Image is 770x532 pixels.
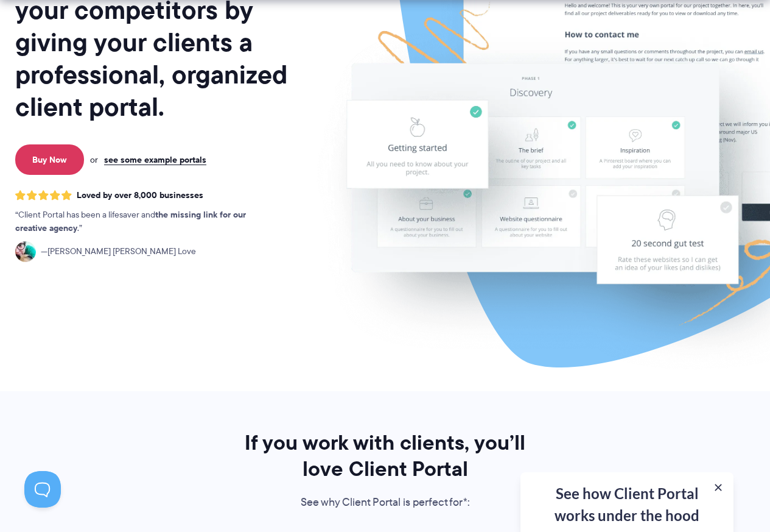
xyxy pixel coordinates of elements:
span: [PERSON_NAME] [PERSON_NAME] Love [41,245,196,258]
p: Client Portal has been a lifesaver and . [15,208,271,235]
strong: the missing link for our creative agency [15,208,246,235]
iframe: Toggle Customer Support [24,471,61,508]
a: Buy Now [15,144,84,175]
p: See why Client Portal is perfect for*: [228,494,542,512]
a: see some example portals [104,154,206,165]
h2: If you work with clients, you’ll love Client Portal [228,430,542,482]
span: Loved by over 8,000 businesses [77,190,203,200]
span: or [90,154,98,165]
